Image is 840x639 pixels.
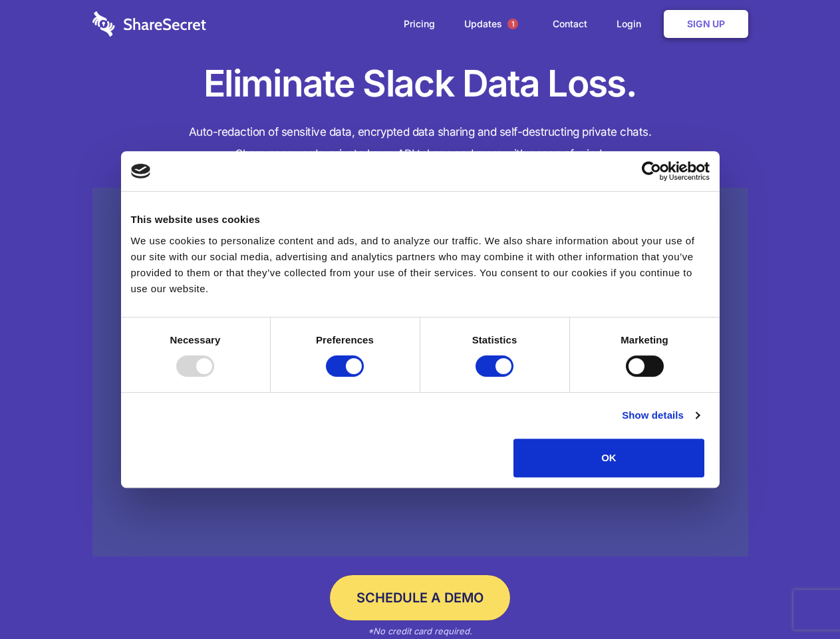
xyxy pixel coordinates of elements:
strong: Preferences [316,334,374,345]
div: This website uses cookies [131,212,710,228]
strong: Marketing [621,334,668,345]
a: Usercentrics Cookiebot - opens in a new window [593,161,710,181]
a: Pricing [390,3,448,45]
strong: Statistics [472,334,517,345]
a: Wistia video thumbnail [92,188,748,557]
div: We use cookies to personalize content and ads, and to analyze our traffic. We also share informat... [131,233,710,297]
a: Show details [622,407,699,423]
strong: Necessary [170,334,221,345]
a: Contact [539,3,601,45]
img: logo [131,164,151,178]
span: 1 [507,19,518,29]
em: *No credit card required. [368,626,472,636]
img: logo-wordmark-white-trans-d4663122ce5f474addd5e946df7df03e33cb6a1c49d2221995e7729f52c070b2.svg [92,11,206,37]
button: OK [513,439,704,477]
h1: Eliminate Slack Data Loss. [92,60,748,108]
a: Sign Up [664,10,748,38]
h4: Auto-redaction of sensitive data, encrypted data sharing and self-destructing private chats. Shar... [92,121,748,165]
a: Schedule a Demo [330,575,510,620]
a: Login [603,3,661,45]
